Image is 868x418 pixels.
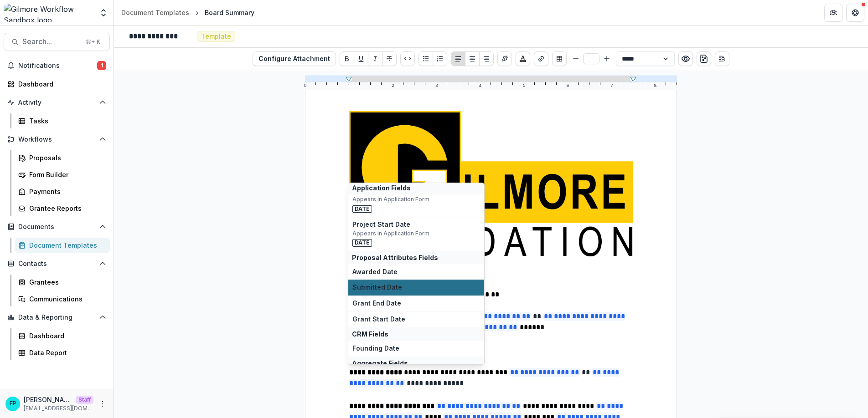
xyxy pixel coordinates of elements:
button: Grant Start Date [348,311,484,327]
span: Project Start Date [352,221,480,229]
span: Activity [18,99,95,107]
button: Open Documents [4,219,110,234]
span: Grant End Date [352,300,480,307]
button: Underline [354,51,368,66]
a: Data Report [15,345,110,360]
button: Awarded Date [348,264,484,280]
span: Appears in Application Form [352,230,480,237]
a: Tasks [15,113,110,128]
div: Dashboard [18,79,103,89]
span: Notifications [18,62,97,70]
div: Tasks [29,116,103,126]
button: Choose font color [516,51,530,66]
div: Payments [29,187,103,196]
a: Document Templates [118,6,193,19]
span: Date [352,239,372,246]
p: [EMAIL_ADDRESS][DOMAIN_NAME] [24,404,93,413]
button: Get Help [846,4,864,22]
a: Proposals [15,150,110,165]
button: Open Contacts [4,256,110,271]
a: Dashboard [4,76,110,92]
a: Form Builder [15,167,110,182]
p: [PERSON_NAME] [24,395,72,404]
span: Workflows [18,136,95,143]
button: Code [400,51,415,66]
button: Bold [340,51,354,66]
div: Grantee Reports [29,204,103,213]
button: Bigger [601,53,612,64]
div: Data Report [29,348,103,357]
span: Contacts [18,260,95,268]
nav: breadcrumb [118,6,258,19]
a: Grantee Reports [15,201,110,216]
button: Insert Signature [497,51,512,66]
span: Template [201,33,231,41]
button: Open Activity [4,95,110,110]
button: Open Workflows [4,132,110,147]
div: Fanny Pinoul [10,401,16,407]
button: Configure Attachment [253,51,336,66]
button: Italicize [368,51,382,66]
button: Project End DateAppears in Application FormDate [348,183,484,217]
button: Founding Date [348,341,484,357]
button: Partners [824,4,842,22]
div: Form Builder [29,170,103,179]
div: Grantees [29,277,103,287]
button: Align Right [479,51,494,66]
div: CRM Fields [348,327,484,341]
span: 1 [97,61,106,70]
p: Staff [76,396,93,404]
button: download-word [697,51,711,66]
div: Application Fields [348,181,484,194]
span: Documents [18,223,95,231]
span: Grant Start Date [352,316,480,323]
span: Submitted Date [352,284,480,291]
button: More [97,398,108,409]
span: Founding Date [352,345,480,352]
button: Open Data & Reporting [4,310,110,325]
button: Open Editor Sidebar [715,51,729,66]
a: Grantees [15,275,110,290]
div: Dashboard [29,331,103,341]
button: Ordered List [433,51,447,66]
span: Date [352,205,372,213]
button: Preview preview-doc.pdf [678,51,693,66]
a: Payments [15,184,110,199]
div: Aggregate Fields [348,357,484,370]
div: Document Templates [121,8,189,17]
button: Project Start DateAppears in Application FormDate [348,217,484,251]
img: Gilmore Workflow Sandbox logo [4,4,93,22]
span: Data & Reporting [18,314,95,321]
div: Communications [29,294,103,304]
button: Create link [534,51,548,66]
div: Proposals [29,153,103,163]
a: Communications [15,291,110,306]
button: Insert Table [552,51,567,66]
button: Search... [4,33,110,51]
span: Search... [22,37,80,46]
button: Submitted Date [348,280,484,296]
span: Appears in Application Form [352,196,480,203]
button: Grant End Date [348,296,484,311]
span: Awarded Date [352,268,480,276]
div: Document Templates [29,240,103,250]
button: Align Left [451,51,465,66]
div: Board Summary [205,8,254,17]
button: Strike [382,51,397,66]
div: Proposal Attributes Fields [348,251,484,264]
button: Open entity switcher [97,4,110,22]
a: Document Templates [15,238,110,253]
a: Dashboard [15,328,110,343]
button: Smaller [570,53,581,64]
button: Notifications1 [4,58,110,73]
button: Align Center [465,51,480,66]
button: Bullet List [418,51,433,66]
div: ⌘ + K [84,37,102,47]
